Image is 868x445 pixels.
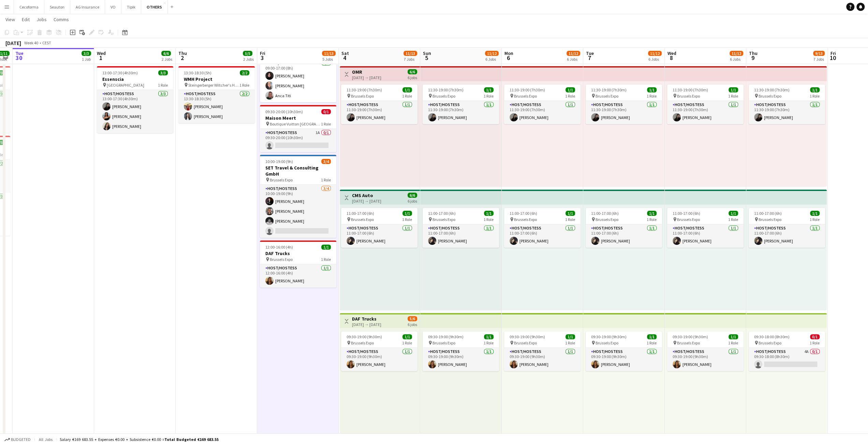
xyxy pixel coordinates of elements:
[141,0,168,14] button: OTHERS
[105,0,121,14] button: VO
[44,0,70,14] button: Seauton
[54,16,69,23] span: Comms
[22,16,30,23] span: Edit
[121,0,141,14] button: Tipik
[3,436,32,443] button: Budgeted
[5,16,15,23] span: View
[38,437,54,442] span: All jobs
[51,15,72,24] a: Comms
[14,0,44,14] button: Cecoforma
[3,15,18,24] a: View
[5,40,21,46] div: [DATE]
[164,437,219,442] span: Total Budgeted €169 683.55
[11,437,31,442] span: Budgeted
[19,15,32,24] a: Edit
[60,437,219,442] div: Salary €169 683.55 + Expenses €0.00 + Subsistence €0.00 =
[42,40,51,45] div: CEST
[36,16,47,23] span: Jobs
[23,40,40,45] span: Week 40
[70,0,105,14] button: AG Insurance
[34,15,49,24] a: Jobs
